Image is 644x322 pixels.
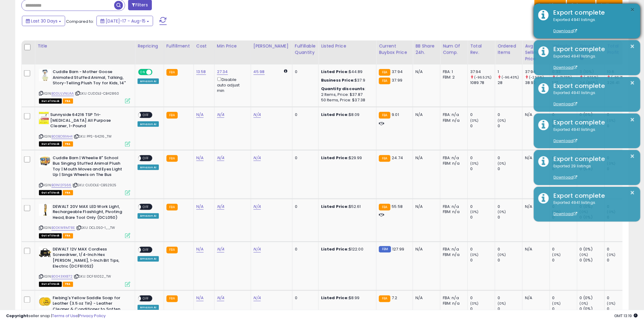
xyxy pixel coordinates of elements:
div: $122.00 [321,247,372,252]
span: 7.2 [392,295,397,301]
div: Fulfillment [166,43,191,49]
div: 0 [498,215,522,220]
div: 28 [498,80,522,86]
div: ASIN: [39,204,130,238]
div: Amazon AI [138,121,159,127]
span: FBA [63,282,73,287]
div: 0 [498,112,522,117]
div: 0 [607,258,632,263]
div: Export complete [549,191,636,200]
small: FBA [379,78,390,84]
a: N/A [217,155,224,161]
div: 37.94 [470,69,495,75]
div: FBA: n/a [443,204,463,209]
div: $8.99 [321,296,372,301]
div: N/A [415,247,436,252]
small: (0%) [498,210,506,215]
small: (0%) [580,301,588,306]
a: N/A [217,112,224,118]
small: (0%) [607,253,616,257]
a: 45.98 [254,69,265,75]
button: × [630,116,635,124]
a: N/A [254,204,261,210]
div: FBA: 1 [443,69,463,75]
strong: Copyright [6,313,28,319]
div: FBA: n/a [443,112,463,117]
a: N/A [254,295,261,301]
div: 0 [295,69,314,75]
div: 1 [498,69,522,75]
b: Listed Price: [321,69,349,75]
div: Export complete [549,45,636,54]
small: FBA [166,204,178,211]
a: 27.34 [217,69,228,75]
a: N/A [254,112,261,118]
small: (0%) [552,253,561,257]
span: | SKU: DCL050-1__TW [76,226,115,230]
div: $29.99 [321,155,372,161]
small: (0%) [470,210,479,215]
a: N/A [217,247,224,253]
a: N/A [217,295,224,301]
a: B0043XX872 [51,274,73,279]
div: 0 [498,155,522,161]
a: N/A [196,204,204,210]
div: 0 (0%) [580,247,604,252]
div: 0 [295,296,314,301]
div: Export complete [549,82,636,90]
div: Amazon AI [138,256,159,262]
a: Privacy Policy [79,313,106,319]
div: FBM: n/a [443,161,463,166]
b: Cuddle Barn | Wheelie 8" School Bus Singing Stuffed Animal Plush Toy | Mouth Moves and Eyes Light... [53,155,127,179]
a: N/A [254,247,261,253]
div: Num of Comp. [443,43,465,56]
div: 0 [552,247,577,252]
button: × [630,6,635,14]
a: B00KWRM78E [51,226,75,231]
div: Disable auto adjust min [217,76,246,93]
small: (-2.52%) [529,75,544,80]
img: 41jMtB-f4UL._SL40_.jpg [39,155,51,167]
span: All listings that are currently out of stock and unavailable for purchase on Amazon [39,142,62,147]
small: (0%) [470,118,479,123]
div: N/A [415,112,436,117]
div: 37.94 [525,69,550,75]
div: 0 [470,112,495,117]
small: (0%) [470,161,479,166]
span: OFF [152,70,161,75]
div: 1089.78 [470,80,495,86]
div: N/A [525,112,545,117]
span: | SKU: PPS-64216_TW [74,134,112,139]
span: 127.99 [393,247,404,252]
div: Current Buybox Price [379,43,410,56]
a: Download [554,175,577,180]
div: 0 [470,123,495,129]
span: Columns [571,2,590,8]
div: FBM: n/a [443,252,463,258]
span: OFF [141,113,151,118]
span: All listings that are currently out of stock and unavailable for purchase on Amazon [39,282,62,287]
div: ASIN: [39,247,130,286]
a: B00ULVNUAA [51,91,74,96]
span: ON [139,70,146,75]
img: 31WAcC+O8JL._SL40_.jpg [39,204,51,216]
div: Min Price [217,43,248,49]
div: Export complete [549,155,636,163]
div: Exported 4941 listings. [549,54,636,71]
span: 37.94 [392,69,403,75]
div: 0 (0%) [580,258,604,263]
b: Listed Price: [321,247,349,252]
img: 31Eg6288iJL._SL40_.jpg [39,69,51,81]
button: × [630,43,635,50]
b: Cuddle Barn - Mother Goose Animated Stuffed Animal, Talking, Story-Telling Plush Toy for Kids, 14" [53,69,127,88]
div: 0 (0%) [580,296,604,301]
div: N/A [415,69,436,75]
div: $52.61 [321,204,372,209]
div: 50 Items, Price: $37.38 [321,97,372,103]
div: Fulfillable Quantity [295,43,316,56]
a: N/A [196,112,204,118]
div: FBM: n/a [443,118,463,123]
div: 0 [295,204,314,209]
div: Amazon AI [138,213,159,219]
div: Avg Selling Price [525,43,547,62]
